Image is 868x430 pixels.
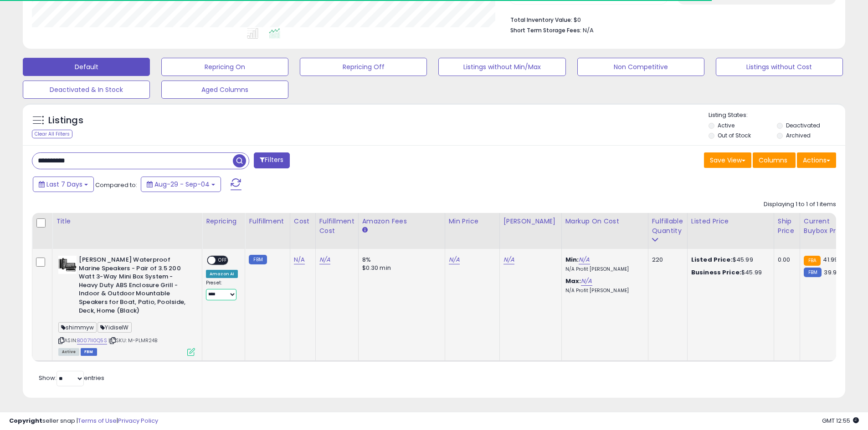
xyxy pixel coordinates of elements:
small: FBM [249,255,267,264]
div: $0.30 min [362,264,438,272]
label: Archived [786,132,811,139]
p: Listing States: [709,111,845,120]
button: Save View [704,152,751,168]
div: Title [56,217,198,226]
a: Terms of Use [78,416,117,425]
button: Repricing On [161,58,288,76]
div: $45.99 [691,268,767,277]
span: shimmyw [58,322,97,333]
button: Deactivated & In Stock [23,81,150,99]
span: N/A [583,26,594,35]
small: FBM [804,268,822,277]
b: Min: [565,255,579,264]
li: $0 [510,14,829,25]
a: Privacy Policy [118,416,158,425]
div: ASIN: [58,256,195,355]
p: N/A Profit [PERSON_NAME] [565,266,641,273]
b: [PERSON_NAME] Waterproof Marine Speakers - Pair of 3.5 200 Watt 3-Way Mini Box System - Heavy Dut... [79,256,190,317]
span: FBM [81,348,97,356]
b: Business Price: [691,268,741,277]
button: Repricing Off [300,58,427,76]
label: Out of Stock [718,132,751,139]
div: Preset: [206,280,238,300]
div: [PERSON_NAME] [503,217,558,226]
a: N/A [581,277,592,286]
button: Listings without Cost [716,58,843,76]
span: Last 7 Days [46,180,82,189]
b: Listed Price: [691,255,733,264]
span: YidiselW [98,322,131,333]
span: 39.99 [824,268,840,277]
div: Repricing [206,217,241,226]
button: Listings without Min/Max [438,58,565,76]
div: 8% [362,256,438,264]
div: Ship Price [778,217,796,236]
div: Fulfillment Cost [319,217,354,236]
b: Total Inventory Value: [510,16,572,24]
button: Aug-29 - Sep-04 [141,177,221,192]
b: Short Term Storage Fees: [510,26,581,34]
div: Amazon Fees [362,217,441,226]
span: Compared to: [95,181,137,189]
img: 51FBs-l+nDL._SL40_.jpg [58,256,77,274]
h5: Listings [48,114,83,127]
th: The percentage added to the cost of goods (COGS) that forms the calculator for Min & Max prices. [561,213,648,249]
div: 0.00 [778,256,793,264]
label: Active [718,121,734,129]
button: Last 7 Days [33,177,94,192]
a: B0071I0Q5S [77,337,107,344]
div: Listed Price [691,217,770,226]
small: Amazon Fees. [362,226,368,234]
div: $45.99 [691,256,767,264]
div: Min Price [449,217,496,226]
label: Deactivated [786,121,820,129]
span: All listings currently available for purchase on Amazon [58,348,79,356]
div: seller snap | | [9,417,158,425]
button: Actions [797,152,836,168]
a: N/A [449,255,460,264]
p: N/A Profit [PERSON_NAME] [565,288,641,294]
span: 41.99 [823,255,838,264]
div: Cost [294,217,312,226]
div: Fulfillable Quantity [652,217,683,236]
button: Non Competitive [577,58,704,76]
strong: Copyright [9,416,42,425]
a: N/A [503,255,514,264]
div: Clear All Filters [32,130,72,138]
div: Amazon AI [206,270,238,278]
span: Aug-29 - Sep-04 [154,180,210,189]
button: Columns [753,152,796,168]
small: FBA [804,256,821,266]
button: Filters [254,152,289,168]
a: N/A [294,255,305,264]
div: Markup on Cost [565,217,644,226]
span: OFF [216,257,230,264]
span: Columns [759,156,787,165]
button: Aged Columns [161,81,288,99]
span: 2025-09-12 12:55 GMT [822,416,859,425]
span: | SKU: M-PLMR24B [108,337,158,344]
b: Max: [565,277,581,285]
div: Current Buybox Price [804,217,851,236]
div: 220 [652,256,680,264]
div: Displaying 1 to 1 of 1 items [764,200,836,209]
a: N/A [579,255,590,264]
span: Show: entries [39,374,104,382]
a: N/A [319,255,330,264]
div: Fulfillment [249,217,286,226]
button: Default [23,58,150,76]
